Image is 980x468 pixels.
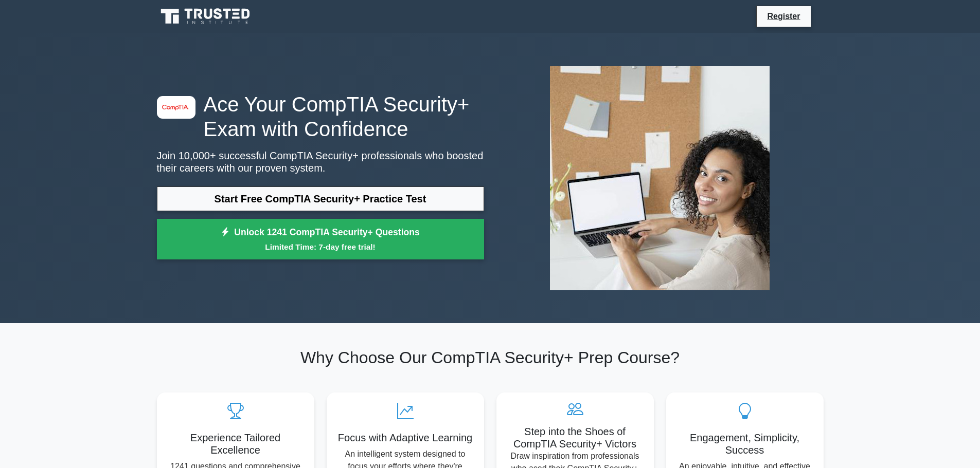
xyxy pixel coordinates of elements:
a: Unlock 1241 CompTIA Security+ QuestionsLimited Time: 7-day free trial! [157,219,484,260]
h5: Focus with Adaptive Learning [335,432,476,444]
a: Register [761,10,806,23]
h1: Ace Your CompTIA Security+ Exam with Confidence [157,92,484,141]
h5: Engagement, Simplicity, Success [674,432,815,456]
p: Join 10,000+ successful CompTIA Security+ professionals who boosted their careers with our proven... [157,149,484,174]
h2: Why Choose Our CompTIA Security+ Prep Course? [157,348,824,367]
small: Limited Time: 7-day free trial! [170,241,471,253]
h5: Step into the Shoes of CompTIA Security+ Victors [505,425,646,450]
h5: Experience Tailored Excellence [165,432,306,456]
a: Start Free CompTIA Security+ Practice Test [157,186,484,211]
